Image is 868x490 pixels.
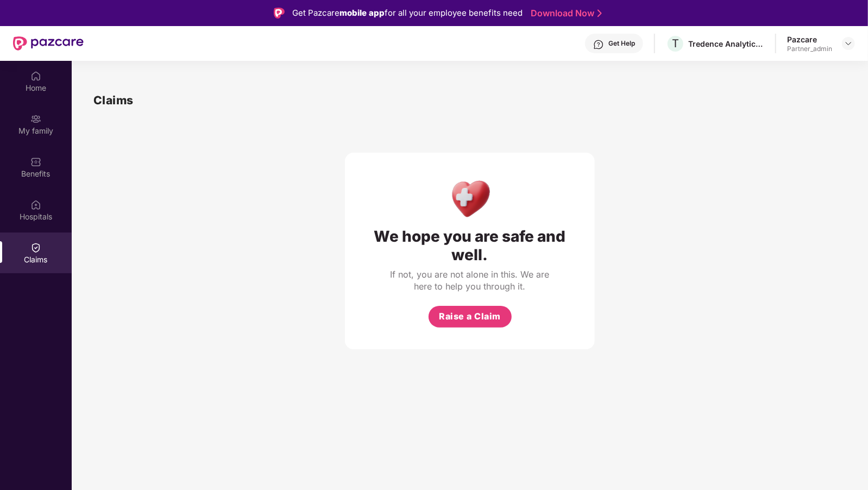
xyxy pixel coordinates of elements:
[597,8,602,19] img: Stroke
[439,310,501,323] span: Raise a Claim
[531,8,599,19] a: Download Now
[844,39,853,48] img: svg+xml;base64,PHN2ZyBpZD0iRHJvcGRvd24tMzJ4MzIiIHhtbG5zPSJodHRwOi8vd3d3LnczLm9yZy8yMDAwL3N2ZyIgd2...
[30,199,41,210] img: svg+xml;base64,PHN2ZyBpZD0iSG9zcGl0YWxzIiB4bWxucz0iaHR0cDovL3d3dy53My5vcmcvMjAwMC9zdmciIHdpZHRoPS...
[30,242,41,253] img: svg+xml;base64,PHN2ZyBpZD0iQ2xhaW0iIHhtbG5zPSJodHRwOi8vd3d3LnczLm9yZy8yMDAwL3N2ZyIgd2lkdGg9IjIwIi...
[787,34,832,45] div: Pazcare
[30,156,41,167] img: svg+xml;base64,PHN2ZyBpZD0iQmVuZWZpdHMiIHhtbG5zPSJodHRwOi8vd3d3LnczLm9yZy8yMDAwL3N2ZyIgd2lkdGg9Ij...
[30,114,41,124] img: svg+xml;base64,PHN2ZyB3aWR0aD0iMjAiIGhlaWdodD0iMjAiIHZpZXdCb3g9IjAgMCAyMCAyMCIgZmlsbD0ibm9uZSIgeG...
[688,39,764,49] div: Tredence Analytics Solutions Private Limited
[93,91,134,109] h1: Claims
[429,306,512,328] button: Raise a Claim
[787,45,832,53] div: Partner_admin
[292,7,523,20] div: Get Pazcare for all your employee benefits need
[672,37,679,50] span: T
[593,39,604,50] img: svg+xml;base64,PHN2ZyBpZD0iSGVscC0zMngzMiIgeG1sbnM9Imh0dHA6Ly93d3cudzMub3JnLzIwMDAvc3ZnIiB3aWR0aD...
[339,8,385,18] strong: mobile app
[13,36,84,51] img: New Pazcare Logo
[608,39,635,48] div: Get Help
[446,174,494,222] img: Health Care
[274,8,285,18] img: Logo
[388,268,551,292] div: If not, you are not alone in this. We are here to help you through it.
[30,71,41,81] img: svg+xml;base64,PHN2ZyBpZD0iSG9tZSIgeG1sbnM9Imh0dHA6Ly93d3cudzMub3JnLzIwMDAvc3ZnIiB3aWR0aD0iMjAiIG...
[367,227,573,264] div: We hope you are safe and well.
